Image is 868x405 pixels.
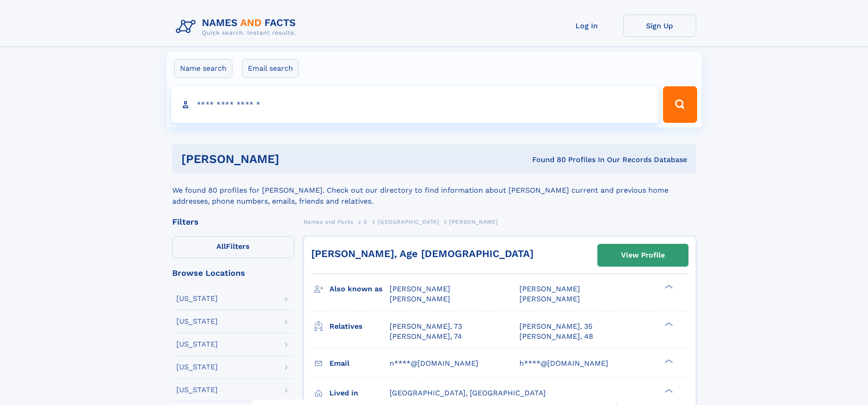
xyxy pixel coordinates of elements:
[176,363,218,371] div: [US_STATE]
[329,319,390,334] h3: Relatives
[329,385,390,401] h3: Lived in
[172,269,294,277] div: Browse Locations
[172,174,696,207] div: We found 80 profiles for [PERSON_NAME]. Check out our directory to find information about [PERSON...
[242,59,299,78] label: Email search
[216,242,226,251] span: All
[364,216,368,227] a: S
[519,321,592,331] a: [PERSON_NAME], 35
[390,389,546,397] span: [GEOGRAPHIC_DATA], [GEOGRAPHIC_DATA]
[174,59,232,78] label: Name search
[390,295,450,303] span: [PERSON_NAME]
[623,15,696,37] a: Sign Up
[172,218,294,226] div: Filters
[621,245,665,266] div: View Profile
[378,219,439,225] span: [GEOGRAPHIC_DATA]
[390,284,450,293] span: [PERSON_NAME]
[519,284,580,293] span: [PERSON_NAME]
[329,356,390,371] h3: Email
[519,331,593,342] a: [PERSON_NAME], 48
[378,216,439,227] a: [GEOGRAPHIC_DATA]
[364,219,368,225] span: S
[390,331,462,342] a: [PERSON_NAME], 74
[311,248,534,259] a: [PERSON_NAME], Age [DEMOGRAPHIC_DATA]
[550,15,623,37] a: Log In
[303,216,354,227] a: Names and Facts
[176,318,218,325] div: [US_STATE]
[176,295,218,302] div: [US_STATE]
[176,341,218,348] div: [US_STATE]
[663,321,673,327] div: ❯
[663,86,697,123] button: Search Button
[406,155,687,165] div: Found 80 Profiles In Our Records Database
[663,358,673,364] div: ❯
[172,236,294,258] label: Filters
[176,386,218,394] div: [US_STATE]
[449,219,498,225] span: [PERSON_NAME]
[329,281,390,297] h3: Also known as
[171,86,659,123] input: search input
[172,15,303,39] img: Logo Names and Facts
[390,321,462,331] a: [PERSON_NAME], 73
[663,388,673,394] div: ❯
[663,284,673,290] div: ❯
[598,244,688,266] a: View Profile
[519,295,580,303] span: [PERSON_NAME]
[181,153,406,165] h1: [PERSON_NAME]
